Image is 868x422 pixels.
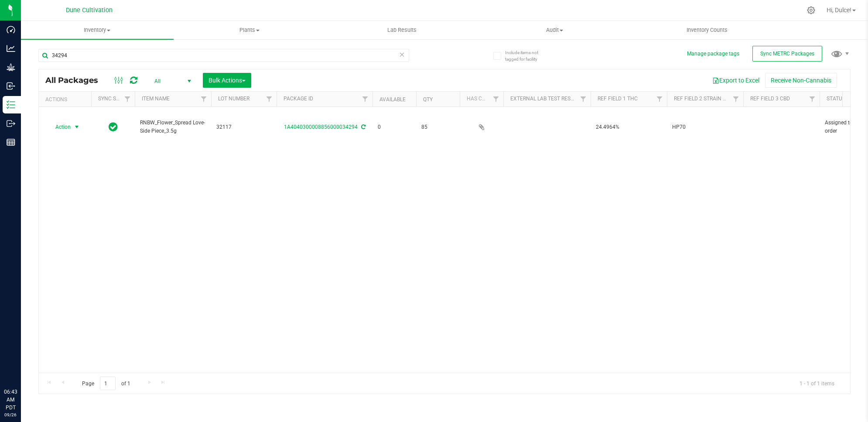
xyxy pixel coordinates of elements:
inline-svg: Inventory [7,100,15,109]
input: 1 [100,377,116,390]
iframe: Resource center [9,352,35,378]
span: RNBW_Flower_Spread Love-Side Piece_3.5g [140,119,206,135]
span: 32117 [216,123,271,131]
inline-svg: Analytics [7,44,15,53]
a: Filter [197,92,211,106]
span: Dune Cultivation [66,7,113,14]
input: Search Package ID, Item Name, SKU, Lot or Part Number... [38,49,409,62]
span: Inventory Counts [675,26,739,34]
span: 85 [421,123,455,131]
span: Plants [174,26,326,34]
a: Ref Field 2 Strain Name [674,96,738,102]
span: Sync from Compliance System [360,124,366,130]
span: Assigned to order [825,119,862,135]
span: Sync METRC Packages [760,51,814,57]
a: Available [379,96,406,103]
a: Filter [576,92,591,106]
span: Action [48,121,71,133]
span: Hi, Dulce! [827,7,851,14]
a: Filter [805,92,820,106]
button: Export to Excel [707,73,765,88]
inline-svg: Reports [7,138,15,147]
button: Sync METRC Packages [752,46,822,62]
a: Package ID [284,96,313,102]
span: In Sync [109,121,118,133]
span: Audit [479,26,631,34]
button: Manage package tags [687,50,739,58]
a: Ref Field 1 THC [598,96,638,102]
span: Page of 1 [75,377,137,390]
span: Lab Results [376,26,428,34]
a: Filter [262,92,277,106]
a: Filter [653,92,667,106]
a: Filter [489,92,503,106]
a: Plants [174,21,326,39]
a: Audit [478,21,631,39]
inline-svg: Inbound [7,82,15,90]
p: 09/26 [4,412,17,418]
inline-svg: Grow [7,63,15,72]
span: HP70 [672,123,738,131]
iframe: Resource center unread badge [26,351,36,361]
a: Item Name [142,96,170,102]
div: Manage settings [806,6,817,14]
span: 24.4964% [596,123,662,131]
a: 1A4040300008856000034294 [284,124,358,130]
button: Bulk Actions [203,73,251,88]
a: External Lab Test Result [510,96,579,102]
p: 06:43 AM PDT [4,388,17,412]
span: Include items not tagged for facility [505,49,549,62]
a: Qty [423,96,433,103]
th: Has COA [460,92,503,107]
a: Filter [120,92,135,106]
span: Bulk Actions [208,77,246,84]
inline-svg: Dashboard [7,25,15,34]
a: Status [827,96,845,102]
a: Lab Results [326,21,478,39]
a: Filter [358,92,372,106]
span: Clear [399,49,405,60]
a: Ref Field 3 CBD [750,96,790,102]
span: All Packages [45,75,107,85]
span: Inventory [21,26,174,34]
div: Actions [45,96,88,103]
span: 1 - 1 of 1 items [793,377,841,390]
a: Lot Number [218,96,249,102]
span: 0 [378,123,411,131]
a: Inventory Counts [631,21,783,39]
inline-svg: Outbound [7,119,15,128]
span: select [72,121,82,133]
button: Receive Non-Cannabis [765,73,837,88]
a: Filter [729,92,743,106]
a: Sync Status [98,96,132,102]
a: Inventory [21,21,174,39]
